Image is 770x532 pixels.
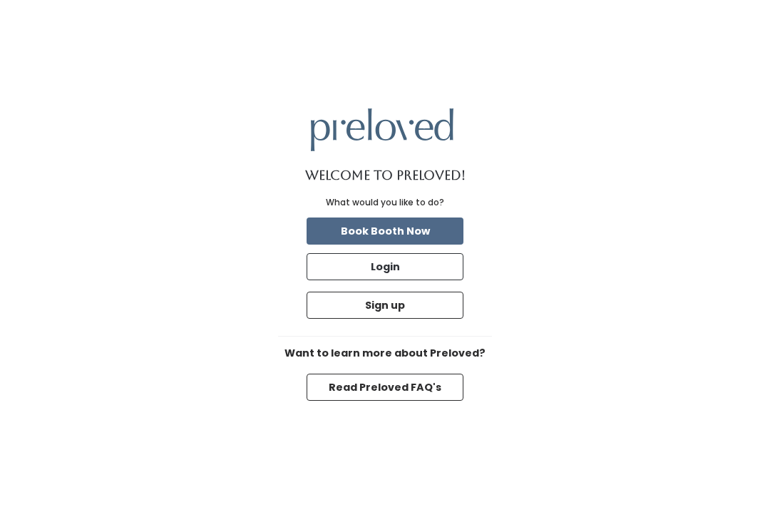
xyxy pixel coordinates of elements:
button: Read Preloved FAQ's [307,374,463,401]
button: Sign up [307,292,463,319]
h6: Want to learn more about Preloved? [278,348,492,359]
button: Login [307,253,463,280]
img: preloved logo [311,108,453,150]
button: Book Booth Now [307,218,463,245]
h1: Welcome to Preloved! [305,168,466,183]
a: Sign up [304,289,466,322]
div: What would you like to do? [326,196,444,209]
a: Login [304,250,466,283]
